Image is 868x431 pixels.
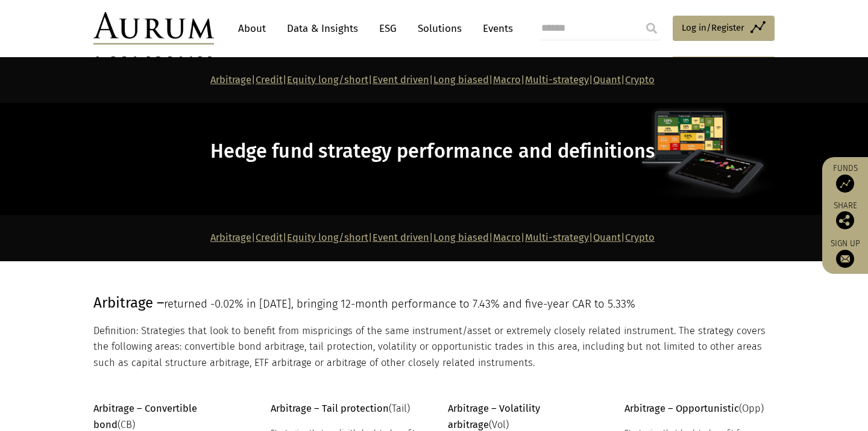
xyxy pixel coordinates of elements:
[287,74,368,85] a: Equity long/short
[210,74,655,85] strong: | | | | | | | |
[232,17,272,40] a: About
[477,17,513,40] a: Events
[210,232,251,243] a: Arbitrage
[256,232,283,243] a: Credit
[493,74,521,85] a: Macro
[828,163,862,193] a: Funds
[433,232,489,243] a: Long biased
[433,74,489,85] a: Long biased
[93,403,197,430] strong: Arbitrage – Convertible bond
[256,74,283,85] a: Credit
[836,175,854,193] img: Access Funds
[210,232,655,243] strong: | | | | | | | |
[271,403,410,414] span: (Tail)
[93,12,214,45] img: Aurum
[624,401,772,417] p: (Opp)
[593,74,621,85] a: Quant
[373,232,429,243] a: Event driven
[287,232,368,243] a: Equity long/short
[210,74,251,85] a: Arbitrage
[624,403,739,414] strong: Arbitrage – Opportunistic
[593,232,621,243] a: Quant
[625,232,655,243] a: Crypto
[682,20,744,35] span: Log in/Register
[210,140,655,163] span: Hedge fund strategy performance and definitions
[673,16,775,41] a: Log in/Register
[448,403,540,430] strong: Arbitrage – Volatility arbitrage
[373,74,429,85] a: Event driven
[828,202,862,229] div: Share
[640,16,664,40] input: Submit
[625,74,655,85] a: Crypto
[93,294,164,311] span: Arbitrage –
[93,403,197,430] span: (CB)
[836,250,854,268] img: Sign up to our newsletter
[493,232,521,243] a: Macro
[93,323,772,371] p: Definition: Strategies that look to benefit from mispricings of the same instrument/asset or extr...
[828,238,862,268] a: Sign up
[373,17,403,40] a: ESG
[164,297,635,311] span: returned -0.02% in [DATE], bringing 12-month performance to 7.43% and five-year CAR to 5.33%
[525,74,589,85] a: Multi-strategy
[525,232,589,243] a: Multi-strategy
[281,17,364,40] a: Data & Insights
[412,17,468,40] a: Solutions
[836,211,854,229] img: Share this post
[271,403,389,414] strong: Arbitrage – Tail protection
